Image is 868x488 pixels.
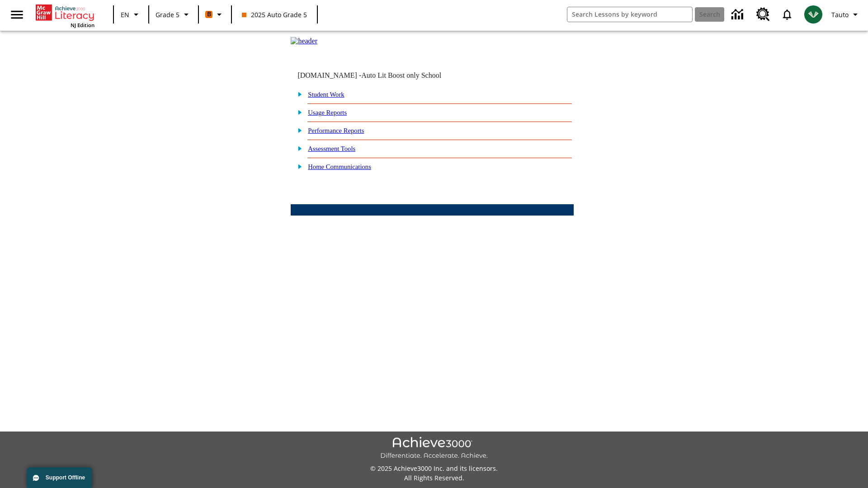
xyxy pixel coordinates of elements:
[831,10,849,19] span: Tauto
[308,163,371,170] a: Home Communications
[308,109,347,116] a: Usage Reports
[156,10,179,19] span: Grade 5
[293,126,302,134] img: plus.gif
[308,127,364,134] a: Performance Reports
[308,145,355,152] a: Assessment Tools
[71,22,94,28] span: NJ Edition
[380,437,488,460] img: Achieve3000 Differentiate Accelerate Achieve
[293,162,302,170] img: plus.gif
[202,6,228,23] button: Boost Class color is orange. Change class color
[293,108,302,116] img: plus.gif
[27,467,92,488] button: Support Offline
[726,2,751,27] a: Data Center
[152,6,195,23] button: Grade: Grade 5, Select a grade
[361,71,441,79] nobr: Auto Lit Boost only School
[799,3,828,26] button: Select a new avatar
[297,71,464,80] td: [DOMAIN_NAME] -
[291,37,317,45] img: header
[804,5,822,23] img: avatar image
[36,3,94,28] div: Home
[567,7,692,22] input: search field
[293,144,302,152] img: plus.gif
[242,10,307,19] span: 2025 Auto Grade 5
[828,6,864,23] button: Profile/Settings
[751,2,775,27] a: Resource Center, Will open in new tab
[4,1,30,28] button: Open side menu
[46,474,85,481] span: Support Offline
[293,90,302,98] img: plus.gif
[117,6,146,23] button: Language: EN, Select a language
[207,9,211,20] span: B
[121,10,129,19] span: EN
[775,3,799,26] a: Notifications
[308,91,344,98] a: Student Work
